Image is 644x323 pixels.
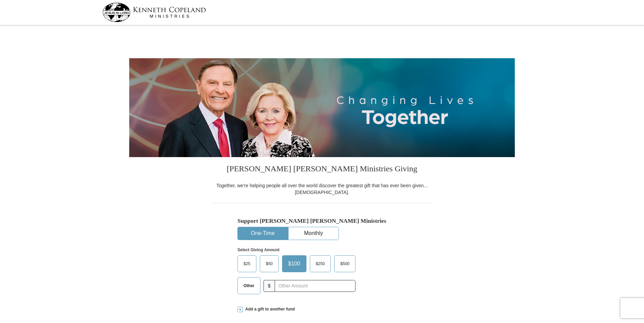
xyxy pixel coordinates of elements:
[285,259,304,269] span: $100
[237,247,279,252] strong: Select Giving Amount
[102,3,206,22] img: kcm-header-logo.svg
[262,259,276,269] span: $50
[263,280,275,292] span: $
[240,281,258,291] span: Other
[337,259,353,269] span: $500
[243,306,295,312] span: Add a gift to another fund
[240,259,254,269] span: $25
[212,182,432,196] div: Together, we're helping people all over the world discover the greatest gift that has ever been g...
[313,259,328,269] span: $250
[237,217,407,224] h5: Support [PERSON_NAME] [PERSON_NAME] Ministries
[212,157,432,182] h3: [PERSON_NAME] [PERSON_NAME] Ministries Giving
[275,280,355,292] input: Other Amount
[289,227,339,240] button: Monthly
[238,227,288,240] button: One-Time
